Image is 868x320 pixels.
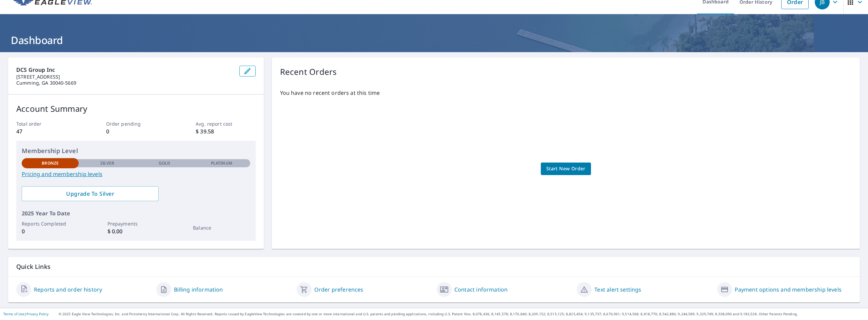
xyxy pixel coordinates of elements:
span: Upgrade To Silver [27,190,153,197]
a: Start New Order [541,163,591,175]
p: DCS Group Inc [16,66,234,74]
a: Privacy Policy [26,312,48,316]
p: | [3,312,48,316]
p: $ 0.00 [107,227,164,235]
a: Pricing and membership levels [22,170,250,178]
p: You have no recent orders at this time [280,89,852,97]
p: © 2025 Eagle View Technologies, Inc. and Pictometry International Corp. All Rights Reserved. Repo... [59,312,865,317]
p: Balance [193,224,250,231]
a: Billing information [174,285,223,294]
p: Gold [159,160,170,166]
p: 2025 Year To Date [22,209,250,217]
p: Account Summary [16,103,256,115]
p: Silver [100,160,115,166]
p: 47 [16,127,76,135]
p: Reports Completed [22,220,79,227]
a: Text alert settings [594,285,641,294]
p: Platinum [211,160,232,166]
p: $ 39.58 [196,127,255,135]
a: Upgrade To Silver [22,186,159,201]
span: Start New Order [546,165,586,173]
h1: Dashboard [8,33,860,47]
p: Cumming, GA 30040-5669 [16,80,234,86]
a: Payment options and membership levels [735,285,842,294]
p: 0 [106,127,166,135]
p: Total order [16,120,76,127]
a: Reports and order history [34,285,102,294]
p: Quick Links [16,262,852,271]
p: Avg. report cost [196,120,255,127]
p: [STREET_ADDRESS] [16,74,234,80]
p: Membership Level [22,146,250,155]
p: Order pending [106,120,166,127]
a: Contact information [454,285,508,294]
a: Terms of Use [3,312,24,316]
p: 0 [22,227,79,235]
p: Bronze [42,160,59,166]
p: Prepayments [107,220,164,227]
p: Recent Orders [280,66,337,78]
a: Order preferences [314,285,363,294]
